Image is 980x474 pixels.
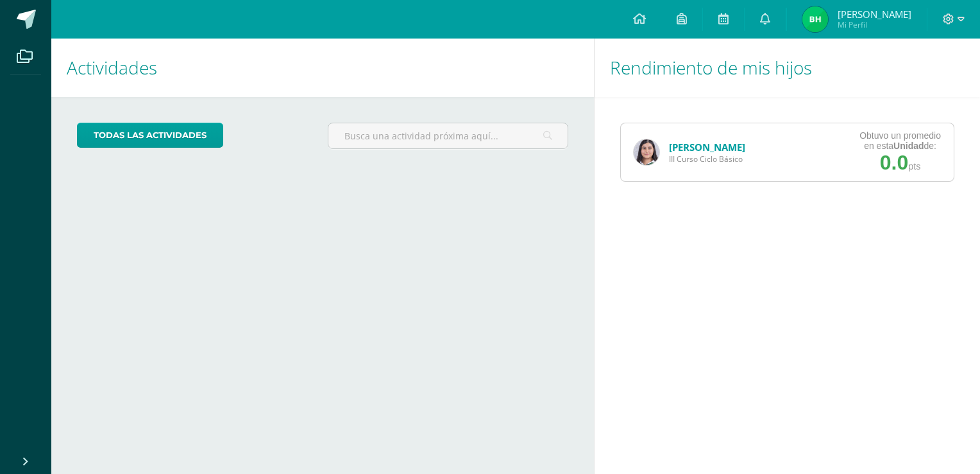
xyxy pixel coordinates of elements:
[802,6,828,32] img: 7e8f4bfdf5fac32941a4a2fa2799f9b6.png
[838,19,911,30] span: Mi Perfil
[328,123,568,148] input: Busca una actividad próxima aquí...
[669,154,745,164] span: III Curso Ciclo Básico
[859,130,941,151] div: Obtuvo un promedio en esta de:
[669,141,745,154] a: [PERSON_NAME]
[838,8,911,21] span: [PERSON_NAME]
[610,39,965,97] h1: Rendimiento de mis hijos
[908,161,920,171] span: pts
[67,39,579,97] h1: Actividades
[634,139,659,165] img: 031cd440ab8232ea7e5a02f0abee3009.png
[880,151,908,174] span: 0.0
[77,123,223,148] a: todas las Actividades
[893,141,924,151] strong: Unidad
